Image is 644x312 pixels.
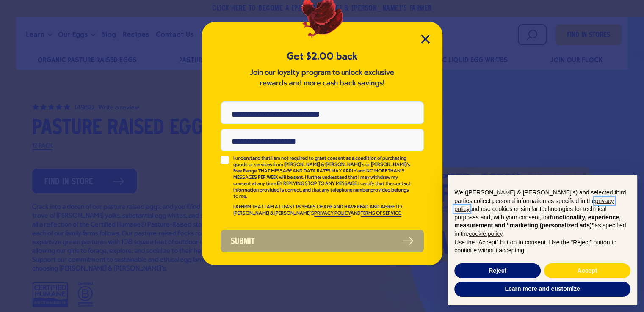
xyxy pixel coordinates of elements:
button: Learn more and customize [454,282,630,297]
button: Accept [544,263,630,279]
a: privacy policy [454,197,614,213]
button: Reject [454,263,541,279]
h5: Get $2.00 back [221,49,424,63]
button: Submit [221,230,424,252]
a: cookie policy [469,230,502,237]
p: I AFFIRM THAT I AM AT LEAST 18 YEARS OF AGE AND HAVE READ AND AGREE TO [PERSON_NAME] & [PERSON_NA... [233,204,412,217]
p: We ([PERSON_NAME] & [PERSON_NAME]'s) and selected third parties collect personal information as s... [454,189,630,238]
a: TERMS OF SERVICE. [361,211,401,217]
button: Close Modal [421,35,430,44]
a: PRIVACY POLICY [314,211,351,217]
input: I understand that I am not required to grant consent as a condition of purchasing goods or servic... [221,156,229,164]
p: Use the “Accept” button to consent. Use the “Reject” button to continue without accepting. [454,238,630,255]
p: I understand that I am not required to grant consent as a condition of purchasing goods or servic... [233,156,412,200]
p: Join our loyalty program to unlock exclusive rewards and more cash back savings! [248,68,396,89]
